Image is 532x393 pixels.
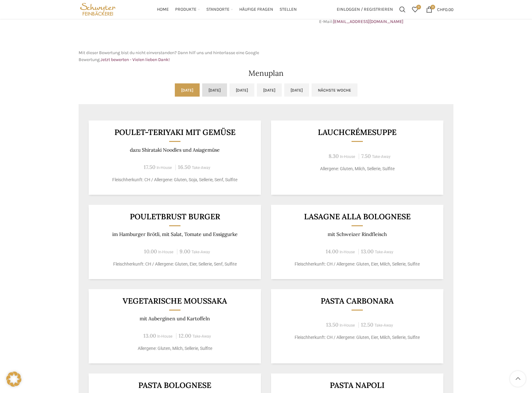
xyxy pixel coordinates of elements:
[279,297,436,305] h3: Pasta Carbonara
[192,166,210,170] span: Take-Away
[510,371,526,387] a: Scroll to top button
[175,83,200,97] a: [DATE]
[361,321,373,328] span: 12.50
[340,323,355,328] span: In-House
[430,5,435,9] span: 0
[334,3,396,16] a: Einloggen / Registrieren
[97,381,253,389] h3: Pasta Bolognese
[97,231,253,237] p: im Hamburger Brötli, mit Salat, Tomate und Essiggurke
[202,83,227,97] a: [DATE]
[361,248,374,255] span: 13.00
[437,7,445,12] span: CHF
[337,7,393,12] span: Einloggen / Registrieren
[279,128,436,136] h3: Lauchcrémesuppe
[97,147,253,153] p: dazu Shirataki Noodles und Asiagemüse
[239,3,273,16] a: Häufige Fragen
[280,7,297,13] span: Stellen
[206,7,230,13] span: Standorte
[340,250,355,254] span: In-House
[284,83,309,97] a: [DATE]
[230,83,254,97] a: [DATE]
[437,7,453,12] bdi: 0.00
[280,3,297,16] a: Stellen
[333,19,403,24] a: [EMAIL_ADDRESS][DOMAIN_NAME]
[372,154,391,159] span: Take-Away
[279,231,436,237] p: mit Schweizer Rindfleisch
[423,3,457,16] a: 0 CHF0.00
[158,250,174,254] span: In-House
[175,7,197,13] span: Produkte
[279,381,436,389] h3: Pasta Napoli
[97,128,253,136] h3: Poulet-Teriyaki mit Gemüse
[157,3,169,16] a: Home
[340,154,355,159] span: In-House
[179,332,191,339] span: 12.00
[97,297,253,305] h3: Vegetarische Moussaka
[97,177,253,183] p: Fleischherkunft: CH / Allergene: Gluten, Soja, Sellerie, Senf, Sulfite
[79,6,117,12] a: Site logo
[191,250,210,254] span: Take-Away
[79,70,453,77] h2: Menuplan
[409,3,421,16] div: Meine Wunschliste
[101,57,170,62] a: Jetzt bewerten - Vielen lieben Dank!
[375,250,393,254] span: Take-Away
[143,332,156,339] span: 13.00
[157,334,173,339] span: In-House
[157,7,169,13] span: Home
[239,7,273,13] span: Häufige Fragen
[326,248,338,255] span: 14.00
[279,334,436,341] p: Fleischherkunft: CH / Allergene: Gluten, Eier, Milch, Sellerie, Sulfite
[312,83,357,97] a: Nächste Woche
[374,323,393,328] span: Take-Away
[175,3,200,16] a: Produkte
[257,83,282,97] a: [DATE]
[178,164,191,171] span: 16.50
[396,3,409,16] a: Suchen
[329,153,339,160] span: 8.30
[79,49,263,64] p: Mit dieser Bewertung bist du nicht einverstanden? Dann hilf uns und hinterlasse eine Google Bewer...
[192,334,211,339] span: Take-Away
[97,316,253,322] p: mit Auberginen und Kartoffeln
[279,213,436,221] h3: LASAGNE ALLA BOLOGNESE
[144,248,157,255] span: 10.00
[180,248,190,255] span: 9.00
[409,3,421,16] a: 0
[97,213,253,221] h3: Pouletbrust Burger
[279,166,436,172] p: Allergene: Gluten, Milch, Sellerie, Sulfite
[97,261,253,267] p: Fleischherkunft: CH / Allergene: Gluten, Eier, Sellerie, Senf, Sulfite
[326,321,338,328] span: 13.50
[416,5,421,9] span: 0
[144,164,155,171] span: 17.50
[361,153,371,160] span: 7.50
[157,166,172,170] span: In-House
[206,3,233,16] a: Standorte
[279,261,436,267] p: Fleischherkunft: CH / Allergene: Gluten, Eier, Milch, Sellerie, Sulfite
[97,345,253,352] p: Allergene: Gluten, Milch, Sellerie, Sulfite
[120,3,334,16] div: Main navigation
